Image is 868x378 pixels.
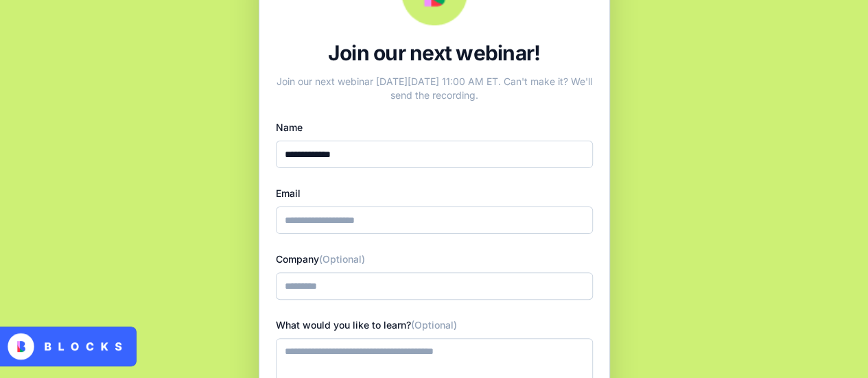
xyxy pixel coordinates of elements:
[276,253,365,265] label: Company
[319,253,365,265] span: (Optional)
[276,69,593,102] div: Join our next webinar [DATE][DATE] 11:00 AM ET. Can't make it? We'll send the recording.
[411,319,457,331] span: (Optional)
[276,187,301,199] label: Email
[276,40,593,65] div: Join our next webinar!
[276,121,303,133] label: Name
[276,319,457,331] label: What would you like to learn?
